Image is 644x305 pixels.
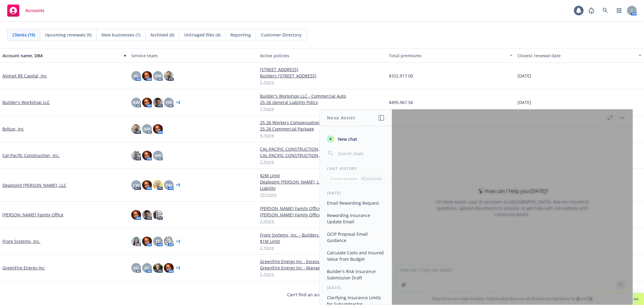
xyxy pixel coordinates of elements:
[142,237,152,246] img: photo
[337,149,385,158] input: Search chats
[176,183,180,187] a: + 5
[260,232,384,238] a: Frore Systems, Inc. - Builders Risk / Course of Construction
[260,146,384,152] a: CAL-PACIFIC CONSTRUCTION, INC. - Commercial Umbrella
[585,5,598,17] a: Report a Bug
[164,237,174,246] img: photo
[320,285,392,290] div: [DATE]
[260,105,384,112] a: 7 more
[142,71,152,81] img: photo
[330,176,357,181] p: Current account
[101,32,140,38] span: New businesses (1)
[164,263,174,273] img: photo
[327,115,355,121] h1: Nova Assist
[260,126,384,132] a: 25-26 Commercial Package
[260,258,384,265] a: GreenFire Energy Inc - Excess Liability
[287,291,357,298] span: Can't find an account?
[129,48,258,63] button: Service team
[25,8,44,13] span: Accounts
[2,126,24,132] a: Byltup, Inc
[155,238,160,244] span: TF
[325,198,387,208] button: Email Rewording Request
[131,52,255,59] div: Service team
[2,73,47,79] a: AlphaX RE Capital, Inc
[260,52,384,59] div: Active policies
[153,180,163,190] img: photo
[176,266,180,270] a: + 2
[144,126,150,132] span: AW
[2,152,60,159] a: Cal-Pacific Construction, Inc.
[260,119,384,126] a: 25-26 Workers Compensation
[131,210,141,220] img: photo
[260,191,384,198] a: 10 more
[2,238,40,244] a: Frore Systems, Inc.
[260,93,384,99] a: Builder's Workshop LLC - Commercial Auto
[153,263,163,273] img: photo
[260,159,384,165] a: 2 more
[599,5,611,17] a: Search
[260,73,384,79] a: Builders [STREET_ADDRESS]
[133,265,139,271] span: AG
[153,210,163,220] img: photo
[389,99,413,105] span: $495,967.56
[176,240,180,243] a: + 2
[260,265,384,271] a: GreenFire Energy Inc - Management Liability
[2,212,63,218] a: [PERSON_NAME] Family Office
[517,99,531,105] span: [DATE]
[260,179,384,191] a: Dealpoint [PERSON_NAME], LLC - General Partnership Liability
[155,73,161,79] span: AW
[260,172,384,179] a: $2M Limit
[45,32,91,38] span: Upcoming renewals (9)
[517,73,531,79] span: [DATE]
[12,32,35,38] span: Clients (19)
[142,210,152,220] img: photo
[260,205,384,212] a: [PERSON_NAME] Family Office - Earthquake
[2,99,50,105] a: Builder's Workshop LLC
[165,182,172,188] span: PM
[260,152,384,159] a: CAL-PACIFIC CONSTRUCTION, INC. - General Liability
[320,166,392,171] div: Chat History
[133,182,139,188] span: CW
[260,218,384,224] a: 2 more
[361,176,382,181] p: All accounts
[131,237,141,246] img: photo
[613,5,625,17] a: Switch app
[144,265,150,271] span: AC
[325,266,387,283] button: Builder's Risk Insurance Submission Draft
[260,271,384,277] a: 5 more
[260,212,384,218] a: [PERSON_NAME] Family Office - Commercial Umbrella
[389,73,413,79] span: $322,917.00
[142,180,152,190] img: photo
[515,48,644,63] button: Closest renewal date
[133,73,139,79] span: AC
[260,244,384,251] a: 2 more
[142,98,152,107] img: photo
[153,98,163,107] img: photo
[260,79,384,85] a: 5 more
[2,182,66,188] a: Dealpoint [PERSON_NAME], LLC
[176,101,180,104] a: + 2
[517,52,635,59] div: Closest renewal date
[2,52,120,59] div: Account name, DBA
[260,132,384,138] a: 4 more
[184,32,220,38] span: Untriaged files (4)
[142,151,152,160] img: photo
[325,248,387,264] button: Calculate Costs and Insured Value from Budget
[389,52,506,59] div: Total premiums
[164,71,174,81] img: photo
[5,2,47,19] a: Accounts
[325,134,387,144] button: New chat
[150,32,174,38] span: Archived (0)
[131,151,141,160] img: photo
[258,48,386,63] button: Active policies
[260,66,384,73] a: [STREET_ADDRESS]
[260,238,384,244] a: $1M Limit
[2,265,45,271] a: GreenFire Energy Inc
[320,190,392,196] div: [DATE]
[337,136,357,142] span: New chat
[261,32,302,38] span: Customer Directory
[166,99,172,105] span: HB
[153,124,163,134] img: photo
[230,32,251,38] span: Reporting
